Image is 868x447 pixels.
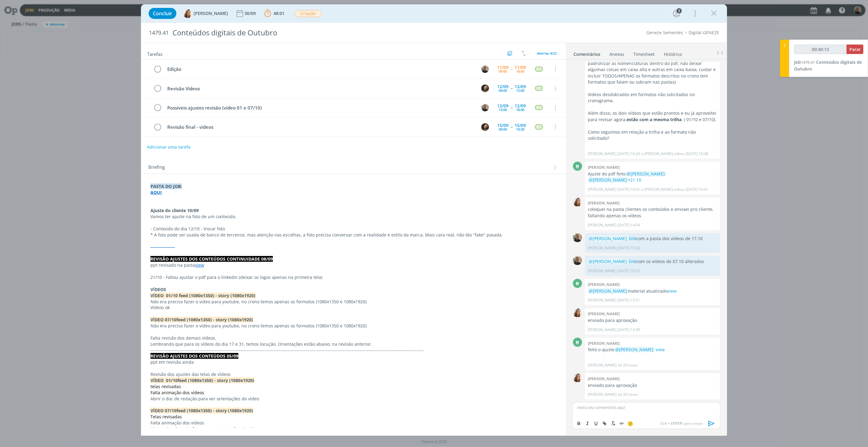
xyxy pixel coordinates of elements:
[668,288,677,294] a: view
[273,10,284,16] span: 48:01
[150,390,204,395] span: Falta animação dos vídeos
[149,8,176,19] button: Concluir
[150,359,556,365] p: ppt em revisão ainda
[794,59,862,72] span: Conteúdos digitais de Outubro
[150,183,182,189] strong: PASTA DO JOB:
[150,408,176,413] strong: VÍDEO 07/10
[150,244,175,250] strong: ----------------
[511,106,512,110] span: --
[801,59,815,65] span: 1479.41
[588,311,620,316] b: [PERSON_NAME]
[148,164,165,171] span: Briefing
[642,151,685,157] span: e [PERSON_NAME] editou
[147,50,162,57] span: Tarefas
[150,335,556,341] p: Falta revisão dos demais vídeos.
[588,327,617,333] p: [PERSON_NAME]
[537,51,557,56] span: Abertas 4/22
[588,236,717,242] p: com a pasta dos vídeos de 17.10
[588,110,717,123] p: Além disso, os dois vídeos que estão prontos e eu já aproveitei para revisar agora, . ( 01/10 e 0...
[497,65,508,70] div: 11/09
[588,222,617,228] p: [PERSON_NAME]
[589,288,627,294] span: @[PERSON_NAME]
[588,200,620,206] b: [PERSON_NAME]
[150,377,178,383] strong: VÍDEO 01/10
[511,125,512,129] span: --
[150,287,166,292] strong: VÍDEOS
[511,86,512,90] span: --
[183,9,228,18] button: V[PERSON_NAME]
[588,268,617,274] p: [PERSON_NAME]
[497,104,508,108] div: 12/09
[516,108,524,111] div: 18:00
[626,420,635,427] button: 🙂
[170,25,479,40] div: Conteúdos digitais de Outubro
[633,49,655,57] a: Timesheet
[515,65,526,70] div: 11/09
[677,8,682,13] div: 5
[847,45,863,54] button: Parar
[176,408,253,413] strong: feed (1080x1350) - story (1080x1920)
[573,162,582,171] div: M
[150,371,556,377] p: Revisão dos ajustes das telas de vídeos
[294,10,322,17] button: Criação
[618,245,640,251] span: [DATE] 15:42
[573,279,582,288] div: M
[573,256,582,265] img: R
[497,123,508,128] div: 15/09
[573,338,582,347] div: M
[515,123,526,128] div: 15/09
[618,268,640,274] span: [DATE] 16:22
[588,171,717,183] p: Ajuste do pdf feito >
[618,297,640,303] span: [DATE] 13:51
[660,421,684,426] span: Ctrl + ENTER
[686,187,708,192] span: [DATE] 10:41
[642,187,685,192] span: e [PERSON_NAME] editou
[794,59,862,72] a: Job1479.41Conteúdos digitais de Outubro
[480,64,490,74] button: R
[689,30,719,35] a: Digital GENEZE
[589,177,627,183] span: @[PERSON_NAME]
[150,317,176,323] strong: VÍDEO 07/10
[686,151,708,157] span: [DATE] 19:38
[588,48,717,85] p: - PRECISAMOS cuidar os padrões de nomenclatura de arquivos, atualizar todos os materiais (feed, s...
[573,373,582,382] img: V
[150,256,273,262] strong: REVISÃO AJUSTES DOS CONTEÚDOS CONTINUIDADE 08/09
[263,9,286,18] button: 48:01
[627,171,665,177] span: @[PERSON_NAME]
[150,207,199,213] strong: Ajuste do cliente 10/09
[646,30,683,35] a: Geneze Sementes
[618,327,640,333] span: [DATE] 13:59
[588,258,717,265] p: com os vídeos de 07.10 alterados
[573,308,582,317] img: V
[150,420,556,426] p: Falta animação dos vídeos
[480,103,490,112] button: R
[150,232,503,238] span: * A foto pode ser usada de banco de terceiros, mas atenção nas escolhas, a foto precisa conversar...
[588,392,617,397] p: [PERSON_NAME]
[150,414,182,420] span: Telas revisadas
[656,347,665,352] a: view
[481,65,489,73] img: R
[672,9,682,18] button: 5
[193,11,228,16] span: [PERSON_NAME]
[150,426,556,432] p: Abrir o doc de redação para ver orientações do vídeo
[165,65,476,73] div: Edição
[588,288,717,294] p: material atualizado
[153,11,172,16] span: Concluir
[618,222,640,228] span: [DATE] 14:54
[147,142,191,153] button: Adicionar uma tarefa
[618,392,638,397] span: há 20 horas
[588,317,717,323] p: enviado para aprovação
[609,51,624,57] div: Anexos
[573,233,582,242] img: R
[480,122,490,132] button: J
[150,214,556,220] p: Vamos ter ajuste na foto de um conteúdo.
[295,10,322,17] span: Criação
[165,85,476,92] div: Revisão Vídeos
[516,89,524,92] div: 12:00
[588,245,617,251] p: [PERSON_NAME]
[150,189,162,195] a: AQUI
[511,67,512,71] span: --
[588,347,717,353] p: feito o ajuste
[244,11,257,16] div: 30/09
